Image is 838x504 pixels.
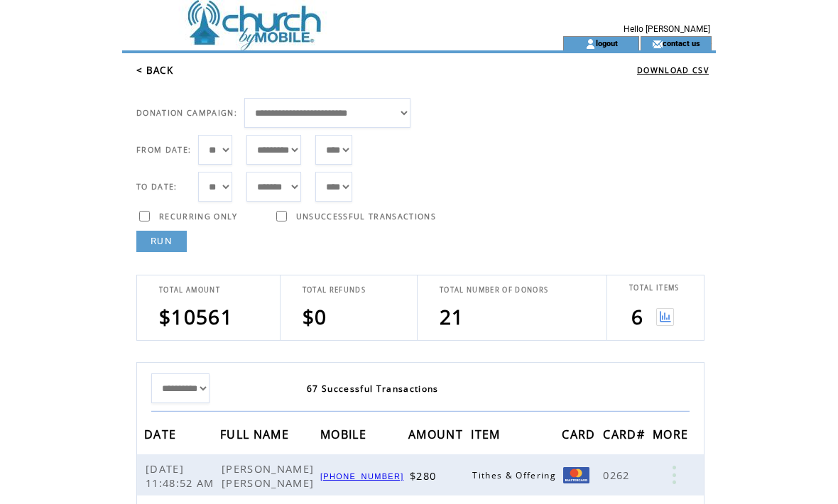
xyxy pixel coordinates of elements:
[136,145,191,155] span: FROM DATE:
[303,285,366,295] span: TOTAL REFUNDS
[146,461,218,490] span: [DATE] 11:48:52 AM
[585,38,596,50] img: account_icon.gif
[136,182,178,192] span: TO DATE:
[440,303,464,330] span: 21
[303,303,327,330] span: $0
[562,429,599,438] a: CARD
[624,24,710,34] span: Hello [PERSON_NAME]
[637,65,709,75] a: DOWNLOAD CSV
[159,285,220,295] span: TOTAL AMOUNT
[652,38,663,50] img: contact_us_icon.gif
[320,423,370,449] span: MOBILE
[603,429,648,438] a: CARD#
[136,108,237,118] span: DONATION CAMPAIGN:
[144,429,180,438] a: DATE
[471,429,504,438] a: ITEM
[408,423,467,449] span: AMOUNT
[596,38,618,48] a: logout
[408,429,467,438] a: AMOUNT
[159,303,233,330] span: $10561
[603,468,633,482] span: 0262
[603,423,648,449] span: CARD#
[410,469,440,483] span: $280
[222,461,317,490] span: [PERSON_NAME] [PERSON_NAME]
[656,308,674,326] img: View graph
[563,467,589,483] img: Mastercard
[159,212,238,221] span: RECURRING ONLY
[320,472,404,481] a: [PHONE_NUMBER]
[320,429,370,438] a: MOBILE
[631,303,643,330] span: 6
[472,469,560,481] span: Tithes & Offering
[629,283,680,292] span: TOTAL ITEMS
[440,285,548,295] span: TOTAL NUMBER OF DONORS
[653,423,692,449] span: MORE
[220,429,293,438] a: FULL NAME
[220,423,293,449] span: FULL NAME
[471,423,504,449] span: ITEM
[562,423,599,449] span: CARD
[296,212,436,221] span: UNSUCCESSFUL TRANSACTIONS
[663,38,700,48] a: contact us
[307,383,439,395] span: 67 Successful Transactions
[136,64,173,77] a: < BACK
[136,231,187,252] a: RUN
[144,423,180,449] span: DATE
